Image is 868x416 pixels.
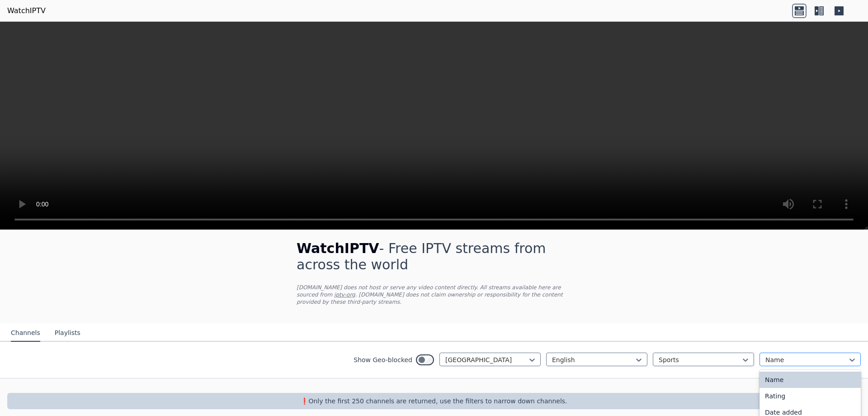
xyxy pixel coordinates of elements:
a: iptv-org [334,292,355,298]
p: [DOMAIN_NAME] does not host or serve any video content directly. All streams available here are s... [297,284,571,306]
button: Playlists [55,325,80,342]
a: WatchIPTV [7,5,46,16]
div: Rating [759,388,861,404]
div: Name [759,372,861,388]
span: WatchIPTV [297,240,379,256]
label: Show Geo-blocked [354,355,412,364]
button: Channels [11,325,40,342]
h1: - Free IPTV streams from across the world [297,240,571,273]
p: ❗️Only the first 250 channels are returned, use the filters to narrow down channels. [11,397,857,406]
